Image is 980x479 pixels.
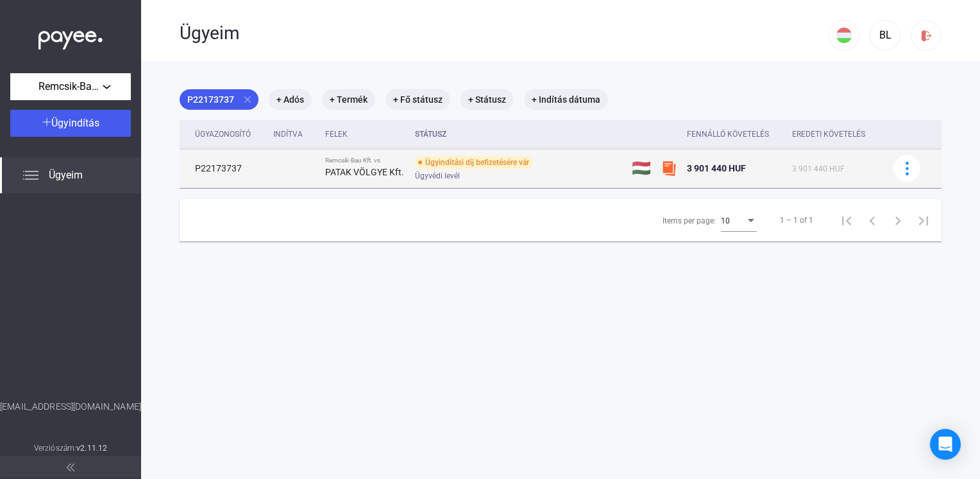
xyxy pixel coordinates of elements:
button: Ügyindítás [10,110,131,137]
div: Indítva [273,126,303,142]
button: Previous page [859,207,885,233]
div: Ügyazonosító [195,126,263,142]
div: Eredeti követelés [792,126,865,142]
span: 3 901 440 HUF [687,163,746,173]
span: 10 [721,216,730,225]
span: Remcsik-Bau Kft. [38,79,103,94]
span: Ügyeim [49,168,83,183]
th: Státusz [410,120,627,149]
div: Fennálló követelés [687,126,769,142]
img: white-payee-white-dot.svg [38,24,103,50]
div: Felek [325,126,348,142]
button: BL [870,20,900,51]
mat-chip: + Termék [322,89,375,110]
button: logout-red [911,20,942,51]
span: 3 901 440 HUF [792,164,845,173]
mat-chip: + Státusz [460,89,514,110]
strong: PATAK VÖLGYE Kft. [325,167,404,177]
div: Open Intercom Messenger [930,429,961,460]
img: szamlazzhu-mini [661,161,677,176]
button: more-blue [893,155,920,182]
button: HU [829,20,859,51]
mat-chip: + Indítás dátuma [524,89,608,110]
div: Items per page: [663,213,716,229]
mat-chip: P22173737 [180,89,258,110]
td: 🇭🇺 [627,149,656,187]
mat-select: Items per page: [721,213,757,228]
mat-icon: close [242,94,253,105]
button: Last page [911,207,936,233]
button: Next page [885,207,911,233]
img: plus-white.svg [42,118,51,126]
div: Felek [325,126,405,142]
div: BL [874,28,896,43]
div: Ügyindítási díj befizetésére vár [415,156,533,169]
img: more-blue [900,162,914,175]
mat-chip: + Adós [269,89,312,110]
span: Ügyindítás [51,117,99,129]
span: Ügyvédi levél [415,168,460,184]
div: Remcsik-Bau Kft. vs [325,157,405,164]
div: Fennálló követelés [687,126,781,142]
mat-chip: + Fő státusz [385,89,450,110]
div: Ügyeim [180,22,829,44]
button: First page [834,207,859,233]
div: Indítva [273,126,315,142]
button: Remcsik-Bau Kft. [10,73,131,100]
img: logout-red [920,29,933,42]
img: HU [836,28,852,43]
img: list.svg [23,168,38,183]
div: Ügyazonosító [195,126,251,142]
td: P22173737 [180,149,268,187]
div: Eredeti követelés [792,126,877,142]
div: 1 – 1 of 1 [780,213,813,228]
strong: v2.11.12 [76,444,107,453]
img: arrow-double-left-grey.svg [67,464,74,471]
